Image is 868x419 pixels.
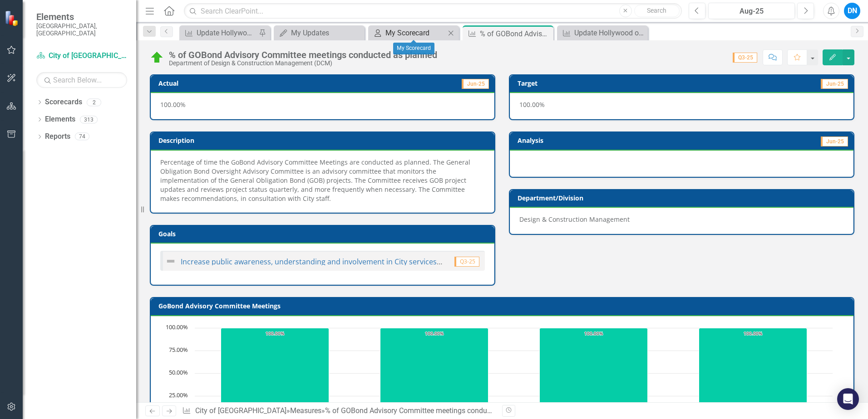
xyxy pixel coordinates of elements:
span: Elements [36,11,127,22]
text: 100.00% [166,323,188,331]
div: My Updates [291,27,362,39]
span: Jun-25 [821,79,848,89]
h3: Goals [158,230,490,237]
text: 25.00% [169,391,188,399]
span: 100.00% [160,100,186,109]
img: Not Defined [165,256,176,267]
div: My Scorecard [385,27,445,39]
path: FY24, 100. Actual YTD. [699,328,807,419]
button: Aug-25 [708,3,795,19]
img: ClearPoint Strategy [5,10,20,26]
a: Reports [45,132,70,142]
img: On Track (80% or higher) [150,50,164,65]
div: » » [182,406,495,416]
div: My Scorecard [393,43,434,54]
h3: GoBond Advisory Committee Meetings [158,302,849,309]
a: Elements [45,114,75,125]
span: Design & Construction Management [519,215,630,224]
a: City of [GEOGRAPHIC_DATA] [36,51,127,61]
span: Percentage of time the GoBond Advisory Committee Meetings are conducted as planned. The General O... [160,158,470,203]
h3: Description [158,137,490,144]
div: 2 [87,98,101,106]
a: Update Hollywood on the GO website bi-weekly [559,27,646,39]
div: Department of Design & Construction Management (DCM) [169,60,437,67]
h3: Target [518,80,655,87]
a: My Scorecard [370,27,445,39]
div: Update Hollywood on the GO website bi-weekly [197,27,256,39]
a: Scorecards [45,97,82,107]
a: Update Hollywood on the GO website bi-weekly [182,27,256,39]
div: Update Hollywood on the GO website bi-weekly [574,27,646,39]
input: Search ClearPoint... [184,3,682,19]
div: Aug-25 [711,6,792,17]
div: % of GOBond Advisory Committee meetings conducted as planned [169,50,437,60]
path: FY22, 100. Actual YTD. [380,328,488,419]
small: [GEOGRAPHIC_DATA], [GEOGRAPHIC_DATA] [36,22,127,37]
a: City of [GEOGRAPHIC_DATA] [195,406,286,415]
span: Jun-25 [821,136,848,146]
button: DN [844,3,860,19]
path: FY21, 100. Actual YTD. [221,328,329,419]
a: Increase public awareness, understanding and involvement in City services, programs, initiatives,... [181,257,552,267]
div: % of GOBond Advisory Committee meetings conducted as planned [325,406,538,415]
div: % of GOBond Advisory Committee meetings conducted as planned [480,28,551,39]
span: Q3-25 [454,257,479,267]
span: Q3-25 [733,53,757,63]
text: 75.00% [169,346,188,354]
path: FY23, 100. Actual YTD. [540,328,648,419]
div: Open Intercom Messenger [837,388,859,410]
input: Search Below... [36,72,127,88]
div: 74 [75,133,89,141]
span: Jun-25 [462,79,489,89]
span: Search [647,7,666,14]
div: 313 [80,116,98,123]
text: 100.00% [266,330,284,336]
span: 100.00% [519,100,545,109]
a: My Updates [276,27,362,39]
h3: Actual [158,80,296,87]
text: 100.00% [584,330,603,336]
text: 50.00% [169,368,188,376]
text: 100.00% [425,330,444,336]
h3: Analysis [518,137,676,144]
text: 100.00% [744,330,762,336]
button: Search [634,5,680,17]
a: Measures [290,406,321,415]
h3: Department/Division [518,195,849,201]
